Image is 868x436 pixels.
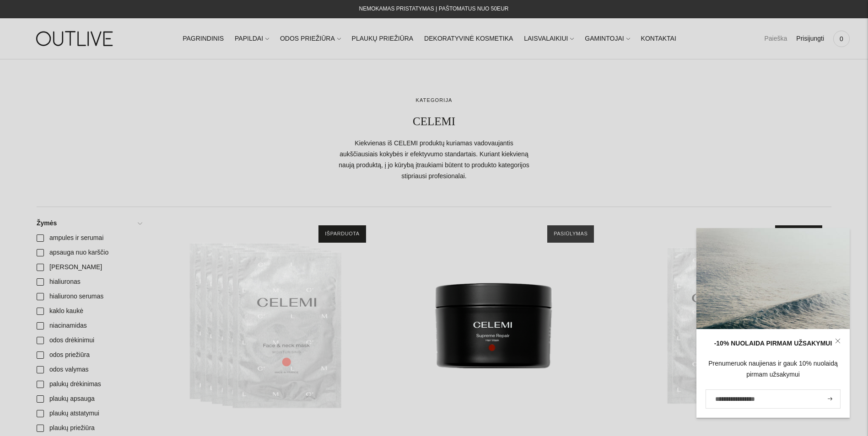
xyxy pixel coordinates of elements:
span: 0 [835,32,848,45]
a: PAGRINDINIS [183,29,224,49]
a: plaukų apsauga [31,392,147,406]
a: KONTAKTAI [641,29,676,49]
a: [PERSON_NAME] [31,260,147,275]
a: Prisijungti [796,29,824,49]
div: -10% NUOLAIDA PIRMAM UŽSAKYMUI [706,338,841,349]
a: niacinamidas [31,319,147,333]
a: LAISVALAIKIUI [524,29,574,49]
a: hialiurono serumas [31,289,147,304]
a: PLAUKŲ PRIEŽIŪRA [352,29,414,49]
a: palukų drėkinimas [31,377,147,392]
div: Prenumeruok naujienas ir gauk 10% nuolaidą pirmam užsakymui [706,358,841,380]
a: plaukų priežiūra [31,421,147,436]
a: CELEMI Intensyviai drėkinanti veido ir kaklo kaukė 18ml [612,216,831,435]
a: CELEMI Atstatomoji plaukų kaukė su hidrolizuotu keratinu ir avokado aliejumi 200ml [384,216,604,435]
a: kaklo kaukė [31,304,147,319]
div: NEMOKAMAS PRISTATYMAS Į PAŠTOMATUS NUO 50EUR [359,4,509,15]
a: odos drėkinimui [31,333,147,348]
a: Paieška [764,29,787,49]
a: odos priežiūra [31,348,147,362]
a: GAMINTOJAI [585,29,630,49]
a: Žymės [31,216,147,231]
a: odos valymas [31,362,147,377]
img: OUTLIVE [18,23,133,54]
a: DEKORATYVINĖ KOSMETIKA [424,29,513,49]
a: 0 [833,29,850,49]
a: ampules ir serumai [31,231,147,245]
a: ODOS PRIEŽIŪRA [280,29,341,49]
a: PAPILDAI [235,29,269,49]
a: hialiuronas [31,275,147,289]
a: apsauga nuo karščio [31,245,147,260]
a: plaukų atstatymui [31,406,147,421]
a: 5x CELEMI Intensyviai drėkinanti veido ir kaklo kaukė 18ml [156,216,375,435]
